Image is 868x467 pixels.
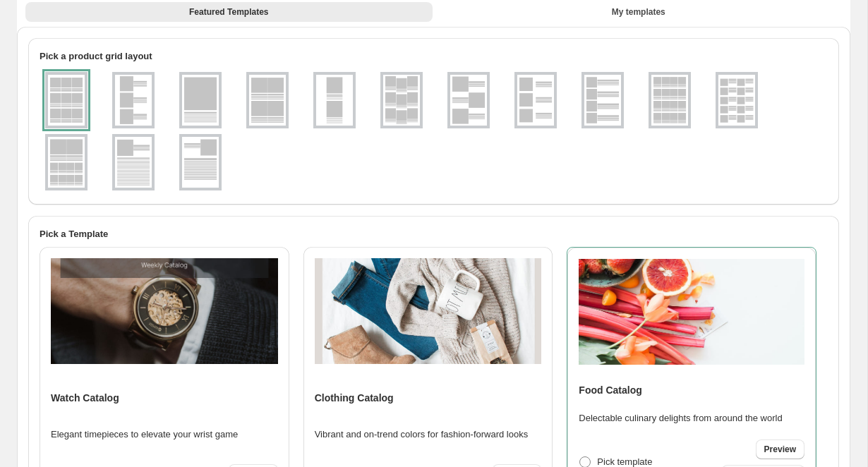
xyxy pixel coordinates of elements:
[40,227,828,241] h2: Pick a Template
[249,75,286,126] img: g2x2v1
[450,75,487,126] img: g1x3v2
[584,75,621,126] img: g1x4v1
[182,137,219,188] img: g1x1v3
[51,391,119,405] h4: Watch Catalog
[40,49,828,63] h2: Pick a product grid layout
[51,427,238,442] p: Elegant timepieces to elevate your wrist game
[579,411,782,425] p: Delectable culinary delights from around the world
[316,75,353,126] img: g1x2v1
[756,439,804,459] a: Preview
[651,75,688,126] img: g4x4v1
[718,75,755,126] img: g2x5v1
[315,391,394,405] h4: Clothing Catalog
[189,6,268,18] span: Featured Templates
[383,75,420,126] img: g3x3v2
[182,75,219,126] img: g1x1v1
[48,137,85,188] img: g2x1_4x2v1
[115,75,152,126] img: g1x3v1
[764,444,796,455] span: Preview
[115,137,152,188] img: g1x1v2
[579,383,641,397] h4: Food Catalog
[315,427,529,442] p: Vibrant and on-trend colors for fashion-forward looks
[612,6,665,18] span: My templates
[517,75,554,126] img: g1x3v3
[597,456,652,467] span: Pick template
